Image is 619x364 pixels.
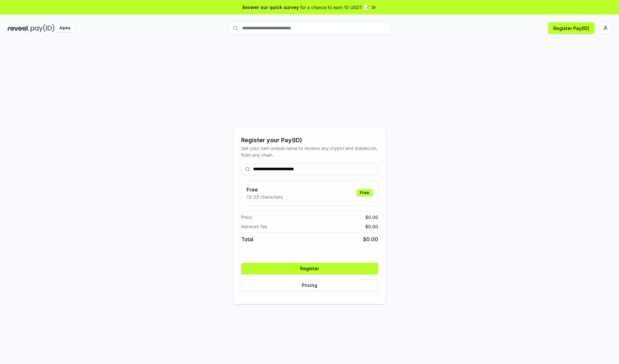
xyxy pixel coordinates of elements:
[241,280,378,291] button: Pricing
[548,22,594,34] button: Register Pay(ID)
[300,4,369,11] span: for a chance to earn 10 USDT 📝
[241,214,252,221] span: Price
[357,189,373,196] div: Free
[241,235,253,243] span: Total
[241,136,378,145] div: Register your Pay(ID)
[241,145,378,158] div: Get your own unique name to receive any crypto and stablecoin, from any chain
[247,186,283,193] h3: Free
[31,24,54,32] img: pay_id
[241,223,267,230] span: Network fee
[241,263,378,274] button: Register
[8,24,29,32] img: reveel_dark
[365,214,378,221] span: $ 0.00
[247,193,283,200] p: 13-25 characters
[363,235,378,243] span: $ 0.00
[56,24,74,32] div: Alpha
[242,4,299,11] span: Answer our quick survey
[365,223,378,230] span: $ 0.00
